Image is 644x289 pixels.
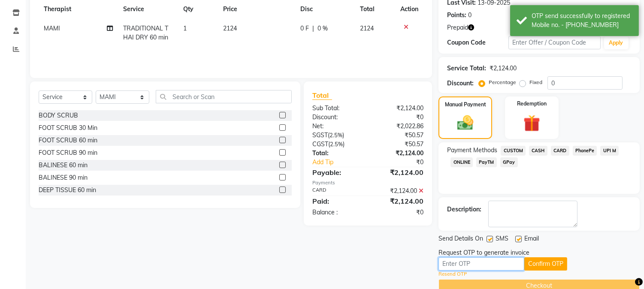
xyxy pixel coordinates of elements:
span: Total [312,91,332,100]
div: Discount: [447,79,474,88]
div: 0 [468,11,472,20]
div: Sub Total: [306,104,368,113]
div: Paid: [306,196,368,206]
span: SMS [496,234,508,245]
span: PhonePe [573,146,597,156]
div: Coupon Code [447,38,508,47]
button: Confirm OTP [524,257,567,271]
input: Search or Scan [156,90,292,103]
div: Total: [306,149,368,158]
span: GPay [500,157,518,167]
label: Percentage [489,78,516,86]
div: ₹2,124.00 [368,187,430,196]
span: 2124 [223,24,237,32]
div: Request OTP to generate invoice [438,248,529,257]
div: FOOT SCRUB 90 min [39,148,97,157]
span: ONLINE [450,157,473,167]
img: _gift.svg [518,113,545,134]
div: ₹50.57 [368,131,430,140]
div: ₹50.57 [368,140,430,149]
a: Add Tip [306,158,378,167]
div: Discount: [306,113,368,122]
span: CARD [551,146,569,156]
div: Points: [447,11,466,20]
input: Enter OTP [438,257,524,271]
div: ₹2,124.00 [368,167,430,178]
div: ( ) [306,140,368,149]
div: CARD [306,187,368,196]
label: Manual Payment [445,101,486,108]
span: UPI M [600,146,619,156]
span: | [312,24,314,33]
span: Prepaid [447,23,468,32]
div: BALINESE 60 min [39,161,88,170]
span: 2124 [360,24,374,32]
div: Balance : [306,208,368,217]
span: 1 [183,24,187,32]
div: ₹2,124.00 [490,64,517,73]
div: FOOT SCRUB 60 min [39,136,97,145]
div: Net: [306,122,368,131]
div: FOOT SCRUB 30 Min [39,123,97,132]
div: ₹0 [368,208,430,217]
span: CGST [312,140,328,148]
div: BODY SCRUB [39,111,78,120]
div: BALINESE 90 min [39,173,88,182]
div: Payable: [306,167,368,178]
span: CASH [529,146,547,156]
span: 2.5% [330,141,343,148]
div: ₹0 [368,113,430,122]
div: ( ) [306,131,368,140]
div: ₹2,124.00 [368,149,430,158]
div: OTP send successfully to registered Mobile no. - 918655913680 [532,12,632,30]
span: 0 % [317,24,328,33]
div: Description: [447,205,481,214]
div: ₹2,124.00 [368,104,430,113]
div: DEEP TISSUE 60 min [39,186,96,195]
input: Enter Offer / Coupon Code [508,36,600,49]
div: Payments [312,179,423,187]
span: MAMI [44,24,60,32]
div: ₹2,022.86 [368,122,430,131]
div: ₹2,124.00 [368,196,430,206]
span: CUSTOM [501,146,526,156]
label: Redemption [517,100,547,108]
span: 0 F [300,24,309,33]
img: _cash.svg [452,114,478,132]
span: SGST [312,131,328,139]
div: ₹0 [378,158,430,167]
div: Service Total: [447,64,486,73]
a: Resend OTP [438,271,467,278]
span: Email [524,234,539,245]
span: Send Details On [438,234,483,245]
span: PayTM [476,157,497,167]
label: Fixed [529,78,542,86]
span: 2.5% [330,132,342,138]
span: TRADITIONAL THAI DRY 60 min [123,24,168,41]
button: Apply [604,36,629,49]
span: Payment Methods [447,146,497,155]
